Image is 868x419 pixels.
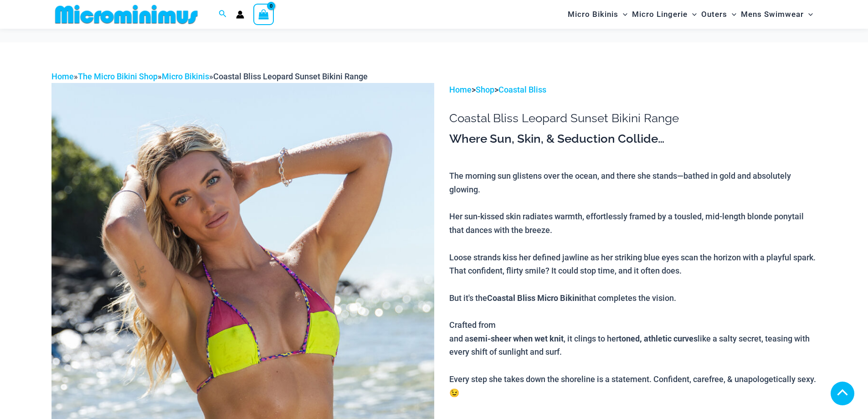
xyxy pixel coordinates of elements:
a: Home [51,72,74,81]
a: Search icon link [219,9,227,20]
h1: Coastal Bliss Leopard Sunset Bikini Range [449,111,817,125]
span: Menu Toggle [727,3,736,26]
p: > > [449,83,817,97]
h3: Where Sun, Skin, & Seduction Collide… [449,131,817,147]
a: Mens SwimwearMenu ToggleMenu Toggle [739,3,815,26]
a: View Shopping Cart, empty [253,4,274,25]
b: Coastal Bliss Micro Bikini [487,292,581,303]
a: OutersMenu ToggleMenu Toggle [699,3,739,26]
a: Account icon link [236,10,244,19]
img: MM SHOP LOGO FLAT [51,4,201,25]
p: The morning sun glistens over the ocean, and there she stands—bathed in gold and absolutely glowi... [449,169,817,399]
b: toned, athletic curves [619,333,698,344]
span: Mens Swimwear [741,3,804,26]
span: Micro Lingerie [632,3,688,26]
a: Micro Bikinis [162,72,209,81]
a: Micro BikinisMenu ToggleMenu Toggle [565,3,630,26]
span: Menu Toggle [688,3,697,26]
span: Outers [701,3,727,26]
a: Home [449,85,472,94]
div: and a , it clings to her like a salty secret, teasing with every shift of sunlight and surf. Ever... [449,332,817,400]
span: » » » [51,72,368,81]
span: Menu Toggle [804,3,813,26]
b: semi-sheer when wet knit [469,333,564,344]
span: Coastal Bliss Leopard Sunset Bikini Range [213,72,368,81]
a: Micro LingerieMenu ToggleMenu Toggle [630,3,699,26]
a: Coastal Bliss [498,85,546,94]
a: Shop [476,85,494,94]
nav: Site Navigation [564,1,817,27]
span: Menu Toggle [618,3,627,26]
span: Micro Bikinis [568,3,618,26]
a: The Micro Bikini Shop [78,72,158,81]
